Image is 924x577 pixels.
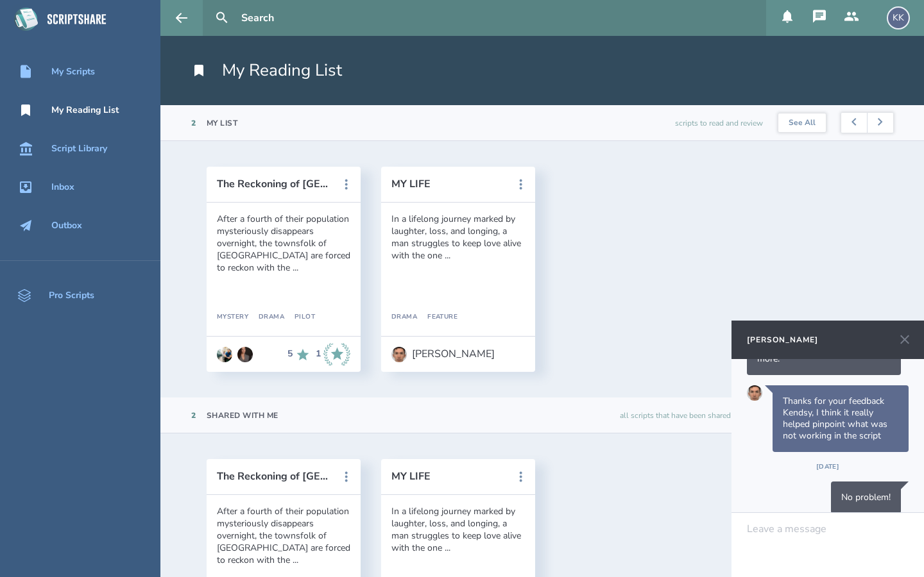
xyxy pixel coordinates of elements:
[391,314,417,321] div: Drama
[217,347,232,362] img: user_1673573717-crop.jpg
[207,118,238,128] div: My List
[191,118,196,128] div: 2
[51,221,82,231] div: Outbox
[51,144,107,154] div: Script Library
[831,481,901,514] div: Message sent on Wednesday, September 17, 2025 at 1:07:17 PM
[675,105,763,140] div: scripts to read and review
[391,471,507,482] button: MY LIFE
[207,410,278,421] div: Shared With Me
[287,349,293,359] div: 5
[284,314,315,321] div: Pilot
[778,113,826,133] button: See All
[391,505,525,554] div: In a lifelong journey marked by laughter, loss, and longing, a man struggles to keep love alive w...
[391,213,525,262] div: In a lifelong journey marked by laughter, loss, and longing, a man struggles to keep love alive w...
[747,379,762,407] a: Go to Louis Delassault's profile
[747,462,909,471] div: [DATE]
[887,6,910,29] div: KK
[237,347,253,362] img: user_1604966854-crop.jpg
[391,340,495,369] a: [PERSON_NAME]
[747,335,818,345] div: [PERSON_NAME]
[412,348,495,360] div: [PERSON_NAME]
[49,290,94,301] div: Pro Scripts
[747,385,762,401] img: user_1756948650-crop.jpg
[217,213,350,274] div: After a fourth of their population mysteriously disappears overnight, the townsfolk of [GEOGRAPHI...
[391,347,407,362] img: user_1756948650-crop.jpg
[391,178,507,190] button: MY LIFE
[747,523,826,535] div: Leave a message
[316,349,321,359] div: 1
[51,67,95,77] div: My Scripts
[217,314,248,321] div: Mystery
[217,178,332,190] button: The Reckoning of [GEOGRAPHIC_DATA]
[316,343,350,366] div: 1 Industry Recommends
[217,505,350,566] div: After a fourth of their population mysteriously disappears overnight, the townsfolk of [GEOGRAPHI...
[51,105,119,115] div: My Reading List
[51,182,74,192] div: Inbox
[217,471,332,482] button: The Reckoning of [GEOGRAPHIC_DATA]
[248,314,284,321] div: Drama
[191,410,196,421] div: 2
[773,385,909,452] div: Message sent on Tuesday, September 16, 2025 at 8:01:57 PM
[191,59,342,82] h1: My Reading List
[417,314,458,321] div: Feature
[287,343,311,366] div: 5 Recommends
[620,397,763,433] div: all scripts that have been shared with you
